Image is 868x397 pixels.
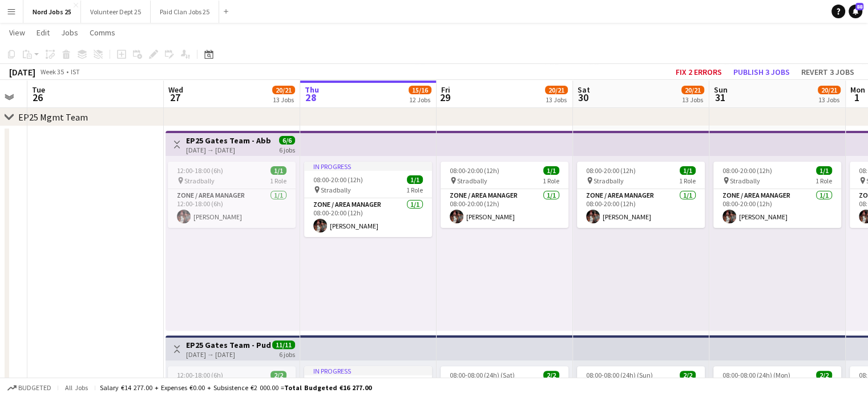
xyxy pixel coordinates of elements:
[441,162,568,228] app-job-card: 08:00-20:00 (12h)1/1 Stradbally1 RoleZone / Area Manager1/108:00-20:00 (12h)[PERSON_NAME]
[457,177,487,185] span: Stradbally
[18,384,51,392] span: Budgeted
[855,3,863,10] span: 88
[577,189,705,228] app-card-role: Zone / Area Manager1/108:00-20:00 (12h)[PERSON_NAME]
[32,25,54,40] a: Edit
[23,1,81,23] button: Nord Jobs 25
[816,166,832,175] span: 1/1
[167,91,183,104] span: 27
[818,95,840,104] div: 13 Jobs
[409,86,431,94] span: 15/16
[6,382,53,394] button: Budgeted
[713,189,841,228] app-card-role: Zone / Area Manager1/108:00-20:00 (12h)[PERSON_NAME]
[177,371,223,379] span: 12:00-18:00 (6h)
[284,383,372,392] span: Total Budgeted €16 277.00
[186,350,271,359] div: [DATE] → [DATE]
[313,175,363,184] span: 08:00-20:00 (12h)
[30,91,45,104] span: 26
[186,135,271,146] h3: EP25 Gates Team - Abbeyleix Gate
[441,85,450,95] span: Fri
[714,85,728,95] span: Sun
[713,162,841,228] app-job-card: 08:00-20:00 (12h)1/1 Stradbally1 RoleZone / Area Manager1/108:00-20:00 (12h)[PERSON_NAME]
[586,166,636,175] span: 08:00-20:00 (12h)
[81,1,151,23] button: Volunteer Dept 25
[680,371,696,379] span: 2/2
[61,27,78,38] span: Jobs
[168,85,183,95] span: Wed
[849,5,862,18] a: 88
[407,175,423,184] span: 1/1
[9,27,25,38] span: View
[546,95,567,104] div: 13 Jobs
[594,177,624,185] span: Stradbally
[578,85,590,95] span: Sat
[586,371,653,379] span: 08:00-08:00 (24h) (Sun)
[797,65,859,79] button: Revert 3 jobs
[722,166,772,175] span: 08:00-20:00 (12h)
[679,177,696,185] span: 1 Role
[304,162,432,237] app-job-card: In progress08:00-20:00 (12h)1/1 Stradbally1 RoleZone / Area Manager1/108:00-20:00 (12h)[PERSON_NAME]
[815,177,832,185] span: 1 Role
[90,27,115,38] span: Comms
[450,166,499,175] span: 08:00-20:00 (12h)
[545,86,568,94] span: 20/21
[186,146,271,154] div: [DATE] → [DATE]
[18,111,88,123] div: EP25 Mgmt Team
[273,95,294,104] div: 13 Jobs
[816,371,832,379] span: 2/2
[279,349,295,359] div: 6 jobs
[177,166,223,175] span: 12:00-18:00 (6h)
[85,25,120,40] a: Comms
[680,166,696,175] span: 1/1
[168,162,296,228] app-job-card: 12:00-18:00 (6h)1/1 Stradbally1 RoleZone / Area Manager1/112:00-18:00 (6h)[PERSON_NAME]
[818,86,841,94] span: 20/21
[38,67,66,76] span: Week 35
[681,86,704,94] span: 20/21
[303,91,319,104] span: 28
[850,85,865,95] span: Mon
[304,162,432,171] div: In progress
[5,25,30,40] a: View
[56,25,83,40] a: Jobs
[441,189,568,228] app-card-role: Zone / Area Manager1/108:00-20:00 (12h)[PERSON_NAME]
[439,91,450,104] span: 29
[184,177,215,185] span: Stradbally
[304,366,432,375] div: In progress
[849,91,865,104] span: 1
[712,91,728,104] span: 31
[279,136,295,145] span: 6/6
[730,177,760,185] span: Stradbally
[279,145,295,154] div: 6 jobs
[321,186,351,194] span: Stradbally
[9,66,35,78] div: [DATE]
[32,85,45,95] span: Tue
[409,95,431,104] div: 12 Jobs
[305,85,319,95] span: Thu
[37,27,50,38] span: Edit
[304,198,432,237] app-card-role: Zone / Area Manager1/108:00-20:00 (12h)[PERSON_NAME]
[271,166,286,175] span: 1/1
[272,86,295,94] span: 20/21
[151,1,219,23] button: Paid Clan Jobs 25
[682,95,704,104] div: 13 Jobs
[168,189,296,228] app-card-role: Zone / Area Manager1/112:00-18:00 (6h)[PERSON_NAME]
[406,186,423,194] span: 1 Role
[576,91,590,104] span: 30
[272,340,295,349] span: 11/11
[63,383,90,392] span: All jobs
[186,340,271,350] h3: EP25 Gates Team - Pudo Gate
[270,177,286,185] span: 1 Role
[671,65,726,79] button: Fix 2 errors
[100,383,372,392] div: Salary €14 277.00 + Expenses €0.00 + Subsistence €2 000.00 =
[271,371,286,379] span: 2/2
[543,177,559,185] span: 1 Role
[577,162,705,228] app-job-card: 08:00-20:00 (12h)1/1 Stradbally1 RoleZone / Area Manager1/108:00-20:00 (12h)[PERSON_NAME]
[543,166,559,175] span: 1/1
[729,65,794,79] button: Publish 3 jobs
[722,371,790,379] span: 08:00-08:00 (24h) (Mon)
[71,67,80,76] div: IST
